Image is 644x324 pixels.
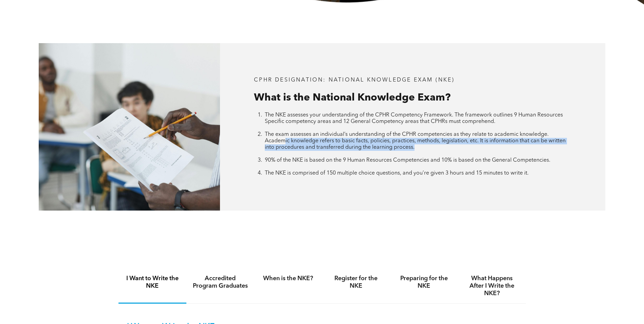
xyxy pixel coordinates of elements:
[328,275,384,290] h4: Register for the NKE
[254,77,455,83] span: CPHR DESIGNATION: National Knowledge Exam (NKE)
[265,132,566,150] span: The exam assesses an individual’s understanding of the CPHR competencies as they relate to academ...
[260,275,316,282] h4: When is the NKE?
[254,93,450,103] span: What is the National Knowledge Exam?
[396,275,452,290] h4: Preparing for the NKE
[125,275,180,290] h4: I Want to Write the NKE
[265,170,529,176] span: The NKE is comprised of 150 multiple choice questions, and you’re given 3 hours and 15 minutes to...
[464,275,520,297] h4: What Happens After I Write the NKE?
[265,158,550,163] span: 90% of the NKE is based on the 9 Human Resources Competencies and 10% is based on the General Com...
[265,112,563,124] span: The NKE assesses your understanding of the CPHR Competency Framework. The framework outlines 9 Hu...
[192,275,248,290] h4: Accredited Program Graduates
